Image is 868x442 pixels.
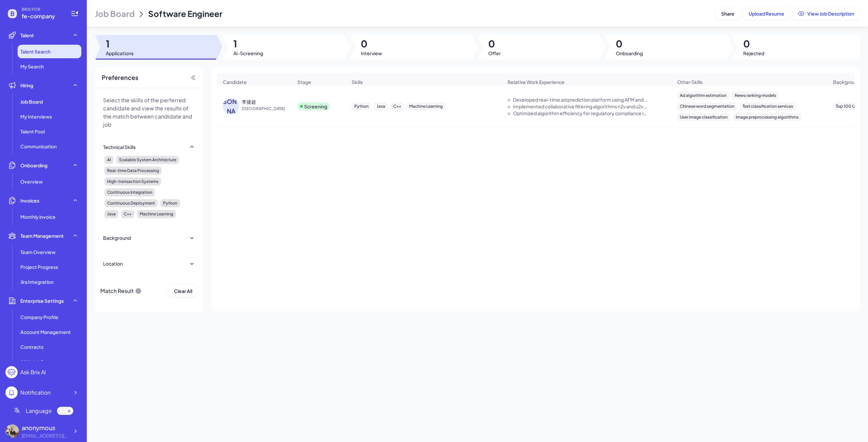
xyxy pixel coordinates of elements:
span: Applications [106,50,134,57]
span: BRIX FOR [22,7,62,12]
div: Image preprocessing algorithms [733,113,801,121]
div: Background [103,234,131,241]
span: View Job Description [807,10,854,17]
div: AI [104,156,114,164]
div: Machine Learning [137,210,176,218]
span: Job Board [20,98,43,105]
span: Onboarding [20,162,47,169]
div: anonymous [22,423,69,432]
span: Language [26,407,52,415]
span: Rejected [743,50,764,57]
span: Team Management [20,232,64,239]
span: 1 [106,38,134,50]
span: My Interviews [20,113,52,120]
span: 0 [616,38,643,50]
div: Notification [20,388,51,397]
span: Company Profile [20,314,58,320]
span: Upload Resume [749,10,784,17]
div: Ask Brix AI [20,368,46,376]
div: C++ [391,102,404,110]
span: AI Match Score [20,358,54,365]
div: Implemented collaborative filtering algorithms n2v and u2v for user profiling. [513,103,649,110]
div: 李捷超 [242,98,256,105]
button: Upload Resume [743,7,790,20]
img: 5ed69bc05bf8448c9af6ae11bb833557.webp [5,424,19,438]
span: Clear All [174,288,192,294]
div: Continuous Deployment [104,199,158,207]
div: Match Result [100,285,142,297]
span: [GEOGRAPHIC_DATA] [242,105,293,112]
span: Software Engineer [148,8,222,19]
span: fe-company [22,12,62,20]
button: Share [715,7,740,20]
div: Java [374,102,388,110]
span: Talent [20,32,34,39]
span: Job Board [95,8,135,19]
div: Python [160,199,180,207]
span: 0 [743,38,764,50]
span: Other Skills [677,79,703,85]
p: Select the skills of the perferred candidate and view the results of the match between candidate ... [103,96,195,129]
div: Developed real-time ad prediction platform using AFM and DNN models. [513,96,649,103]
span: Relative Work Experience [508,79,565,85]
span: Preferences [102,73,138,82]
span: Skills [352,79,363,85]
span: Candidate [223,79,247,85]
div: Machine Learning [407,102,446,110]
div: Text classification services [740,102,796,110]
span: Contracts [20,343,43,350]
div: User image classification [677,113,730,121]
span: Talent Pool [20,128,45,135]
span: My Search [20,63,44,70]
div: Python [352,102,371,110]
span: Communication [20,143,57,150]
span: Account Management [20,329,71,335]
span: 0 [361,38,382,50]
div: Ad algorithm estimation [677,91,729,100]
div: Technical Skills [103,144,136,150]
span: Invoices [20,197,39,204]
div: News ranking models [732,91,779,100]
span: Offer [488,50,501,57]
span: Overview [20,178,43,185]
div: C++ [121,210,134,218]
button: View Job Description [793,7,860,20]
span: Enterprise Settings [20,297,64,304]
span: Interview [361,50,382,57]
span: Jira Integration [20,278,54,285]
div: Optimized algorithm efficiency for regulatory compliance in financial services. [513,110,649,117]
span: Hiring [20,82,33,89]
span: Talent Search [20,48,51,55]
div: Screening [304,103,327,110]
span: 0 [488,38,501,50]
div: [PERSON_NAME] [223,98,239,114]
div: Java [104,210,118,218]
div: Continuous Integration [104,188,155,196]
span: Project Progress [20,264,58,270]
span: AI-Screening [233,50,263,57]
span: Monthly invoice [20,213,56,220]
span: Stage [297,79,311,85]
span: 1 [233,38,263,50]
div: Location [103,260,123,267]
button: Clear All [168,285,198,297]
div: fe-test@joinbrix.com [22,432,69,439]
div: Real-time Data Processing [104,167,162,175]
span: Team Overview [20,249,56,255]
span: Share [721,10,734,17]
div: Scalable System Architecture [116,156,179,164]
span: Onboarding [616,50,643,57]
div: Chinese word segmentation [677,102,737,110]
div: High-transaction Systems [104,177,161,186]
